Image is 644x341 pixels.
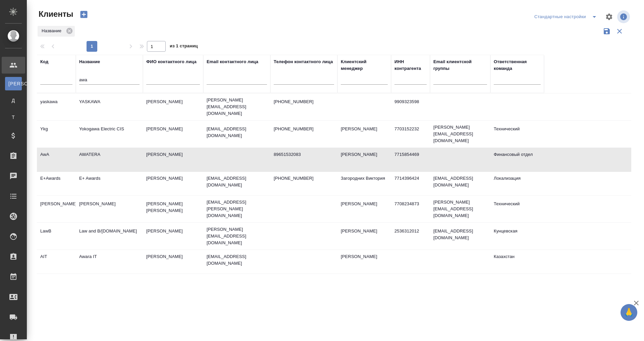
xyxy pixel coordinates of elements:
td: Law and B/[DOMAIN_NAME] [76,224,143,248]
p: [PHONE_NUMBER] [274,126,334,132]
p: Название [42,28,64,34]
td: [EMAIL_ADDRESS][DOMAIN_NAME] [430,224,490,248]
div: Название [38,26,75,37]
td: AwA [37,148,76,171]
p: [PHONE_NUMBER] [274,98,334,105]
div: split button [533,11,601,22]
div: Название [79,58,100,65]
div: Email контактного лица [207,58,258,65]
td: [PERSON_NAME][EMAIL_ADDRESS][DOMAIN_NAME] [430,121,490,147]
span: Д [8,97,18,104]
span: Посмотреть информацию [617,10,631,23]
span: из 1 страниц [170,42,198,52]
td: [PERSON_NAME] [143,122,203,146]
td: 2536312012 [391,224,430,248]
td: Финансовый отдел [490,148,544,171]
td: [PERSON_NAME] [337,148,391,171]
td: Awara IT [76,250,143,273]
p: [PERSON_NAME][EMAIL_ADDRESS][DOMAIN_NAME] [207,97,267,117]
button: Сохранить фильтры [600,25,613,38]
td: [PERSON_NAME] [143,95,203,119]
td: E+ Awards [76,172,143,195]
p: [PHONE_NUMBER] [274,175,334,182]
div: Клиентский менеджер [341,58,388,72]
a: [PERSON_NAME] [5,77,22,90]
div: Email клиентской группы [433,58,487,72]
div: ИНН контрагента [394,58,427,72]
p: [PERSON_NAME][EMAIL_ADDRESS][DOMAIN_NAME] [207,226,267,246]
td: [PERSON_NAME] [337,122,391,146]
div: Код [40,58,48,65]
td: 7714396424 [391,172,430,195]
td: 7703152232 [391,122,430,146]
button: 🙏 [621,304,637,321]
p: [EMAIL_ADDRESS][DOMAIN_NAME] [207,253,267,267]
button: Создать [76,9,92,20]
td: AIT [37,250,76,273]
a: Д [5,94,22,107]
td: 7708234873 [391,197,430,221]
td: Кунцевская [490,224,544,248]
a: Т [5,111,22,124]
td: AWATERA [76,148,143,171]
td: Yokogawa Electric CIS [76,122,143,146]
p: [EMAIL_ADDRESS][DOMAIN_NAME] [207,126,267,139]
td: [PERSON_NAME] [337,250,391,273]
button: Сбросить фильтры [613,25,626,38]
td: [PERSON_NAME] [337,224,391,248]
span: Т [8,114,18,121]
p: [EMAIL_ADDRESS][PERSON_NAME][DOMAIN_NAME] [207,199,267,219]
td: [PERSON_NAME] [37,197,76,221]
span: [PERSON_NAME] [8,80,18,87]
td: YASKAWA [76,95,143,119]
span: 🙏 [623,305,635,319]
span: Настроить таблицу [601,9,617,25]
td: [PERSON_NAME] [143,148,203,171]
td: Технический [490,122,544,146]
td: [PERSON_NAME] [143,172,203,195]
td: yaskawa [37,95,76,119]
td: Ykg [37,122,76,146]
td: [PERSON_NAME] [143,224,203,248]
td: 9909323598 [391,95,430,119]
td: Загородних Виктория [337,172,391,195]
td: [PERSON_NAME][EMAIL_ADDRESS][DOMAIN_NAME] [430,196,490,222]
td: [PERSON_NAME] [PERSON_NAME] [143,197,203,221]
td: [EMAIL_ADDRESS][DOMAIN_NAME] [430,172,490,195]
div: Ответственная команда [494,58,541,72]
td: [PERSON_NAME] [76,197,143,221]
div: Телефон контактного лица [274,58,333,65]
p: [EMAIL_ADDRESS][DOMAIN_NAME] [207,175,267,188]
td: LawB [37,224,76,248]
td: Локализация [490,172,544,195]
td: Технический [490,197,544,221]
span: Клиенты [37,9,73,19]
td: E+Awards [37,172,76,195]
td: [PERSON_NAME] [337,197,391,221]
td: 7715854469 [391,148,430,171]
td: [PERSON_NAME] [143,250,203,273]
div: ФИО контактного лица [146,58,197,65]
p: 89651532083 [274,151,334,158]
td: Казахстан [490,250,544,273]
